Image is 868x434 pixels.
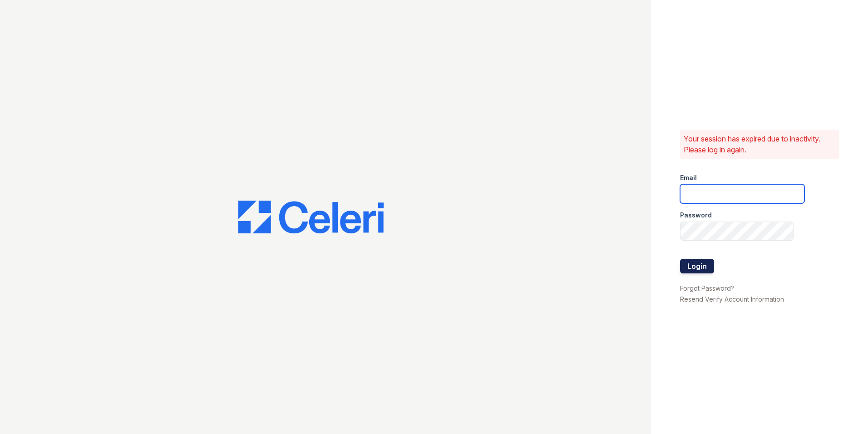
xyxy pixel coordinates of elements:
[680,259,714,273] button: Login
[680,211,712,220] label: Password
[680,295,784,303] a: Resend Verify Account Information
[680,173,697,182] label: Email
[680,284,734,292] a: Forgot Password?
[684,133,835,155] p: Your session has expired due to inactivity. Please log in again.
[238,201,384,233] img: CE_Logo_Blue-a8612792a0a2168367f1c8372b55b34899dd931a85d93a1a3d3e32e68fde9ad4.png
